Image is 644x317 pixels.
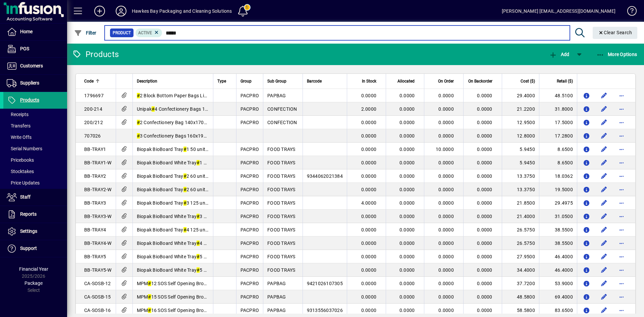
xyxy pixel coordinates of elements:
[616,184,627,195] button: More options
[267,77,299,85] div: Sub Group
[438,77,454,85] span: On Order
[240,281,259,286] span: PACPRO
[616,278,627,289] button: More options
[361,294,377,300] span: 0.0000
[399,133,415,139] span: 0.0000
[361,147,377,152] span: 0.0000
[267,267,296,273] span: FOOD TRAYS
[468,77,492,85] span: On Backorder
[502,263,539,277] td: 34.4000
[84,173,106,179] span: BB-TRAY2
[148,281,151,286] em: #
[599,238,609,249] button: Edit
[549,52,569,57] span: Add
[599,305,609,316] button: Edit
[599,130,609,141] button: Edit
[399,227,415,232] span: 0.0000
[183,200,186,206] em: #
[477,241,492,246] span: 0.0000
[3,154,67,166] a: Pricebooks
[3,206,67,223] a: Reports
[599,104,609,114] button: Edit
[438,187,454,192] span: 0.0000
[20,97,39,103] span: Products
[622,1,636,23] a: Knowledge Base
[84,227,106,232] span: BB-TRAY4
[3,58,67,74] a: Customers
[3,41,67,57] a: POS
[539,290,577,304] td: 69.4000
[399,147,415,152] span: 0.0000
[438,173,454,179] span: 0.0000
[399,200,415,206] span: 0.0000
[428,77,460,85] div: On Order
[137,120,239,125] span: 2 Confectionery Bag 140x170mm 1000 per pk
[599,144,609,155] button: Edit
[240,267,259,273] span: PACPRO
[240,147,259,152] span: PACPRO
[84,281,111,286] span: CA-SOSB-12
[502,250,539,263] td: 27.9500
[438,214,454,219] span: 0.0000
[502,277,539,290] td: 37.7200
[477,147,492,152] span: 0.0000
[197,241,200,246] em: #
[477,93,492,98] span: 0.0000
[267,294,286,300] span: PAPBAG
[84,106,102,112] span: 200-214
[477,267,492,273] span: 0.0000
[84,77,112,85] div: Code
[7,157,34,163] span: Pricebooks
[20,46,29,51] span: POS
[502,143,539,156] td: 5.9450
[468,77,498,85] div: On Backorder
[267,227,296,232] span: FOOD TRAYS
[616,251,627,262] button: More options
[616,90,627,101] button: More options
[240,308,259,313] span: PACPRO
[361,200,377,206] span: 4.0000
[616,211,627,222] button: More options
[3,131,67,143] a: Write Offs
[399,214,415,219] span: 0.0000
[399,173,415,179] span: 0.0000
[267,160,296,165] span: FOOD TRAYS
[399,308,415,313] span: 0.0000
[361,267,377,273] span: 0.0000
[616,104,627,114] button: More options
[3,166,67,177] a: Stocktakes
[438,281,454,286] span: 0.0000
[361,214,377,219] span: 0.0000
[438,254,454,259] span: 0.0000
[599,278,609,289] button: Edit
[240,241,259,246] span: PACPRO
[20,80,39,86] span: Suppliers
[84,93,104,98] span: 1796697
[240,227,259,232] span: PACPRO
[3,189,67,206] a: Staff
[3,223,67,240] a: Settings
[84,214,112,219] span: BB-TRAY3-W
[539,196,577,210] td: 29.4975
[539,183,577,196] td: 19.5000
[361,133,377,139] span: 0.0000
[557,77,573,85] span: Retail ($)
[616,157,627,168] button: More options
[539,116,577,129] td: 17.5000
[197,254,200,259] em: #
[84,147,106,152] span: BB-TRAY1
[267,147,296,152] span: FOOD TRAYS
[240,254,259,259] span: PACPRO
[502,102,539,116] td: 21.2200
[477,281,492,286] span: 0.0000
[217,77,232,85] div: Type
[137,160,239,165] span: Biopak BioBoard White Tray 1 50 units per slve
[240,77,252,85] span: Group
[137,241,241,246] span: Biopak BioBoard White Tray 4 125 units per slve
[7,123,31,128] span: Transfers
[595,48,639,60] button: More Options
[616,238,627,249] button: More options
[183,147,186,152] em: #
[599,251,609,262] button: Edit
[84,267,112,273] span: BB-TRAY5-W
